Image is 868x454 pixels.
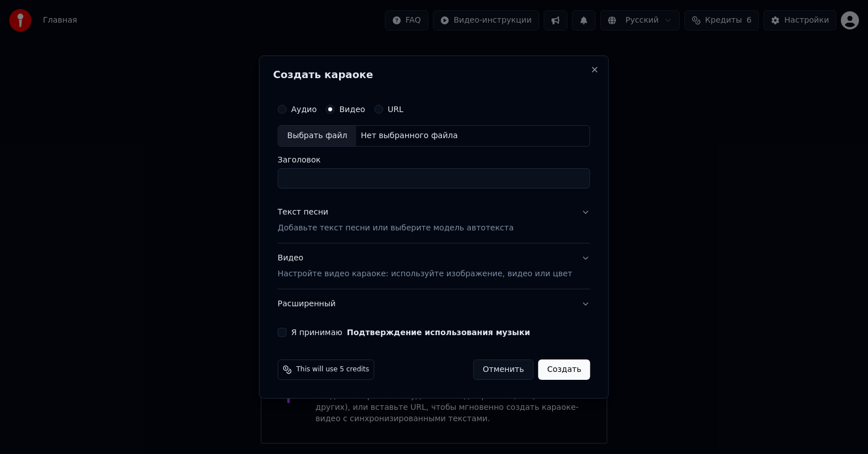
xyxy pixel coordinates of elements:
[277,289,590,319] button: Расширенный
[538,359,590,380] button: Создать
[291,105,316,113] label: Аудио
[388,105,403,113] label: URL
[473,359,533,380] button: Отменить
[278,126,356,146] div: Выбрать файл
[277,198,590,243] button: Текст песниДобавьте текст песни или выберите модель автотекста
[277,252,572,280] div: Видео
[347,328,530,336] button: Я принимаю
[356,130,462,142] div: Нет выбранного файла
[291,328,530,336] label: Я принимаю
[273,70,594,80] h2: Создать караоке
[277,243,590,289] button: ВидеоНастройте видео караоке: используйте изображение, видео или цвет
[277,207,328,218] div: Текст песни
[277,156,590,164] label: Заголовок
[296,365,369,374] span: This will use 5 credits
[277,268,572,280] p: Настройте видео караоке: используйте изображение, видео или цвет
[339,105,365,113] label: Видео
[277,222,514,234] p: Добавьте текст песни или выберите модель автотекста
